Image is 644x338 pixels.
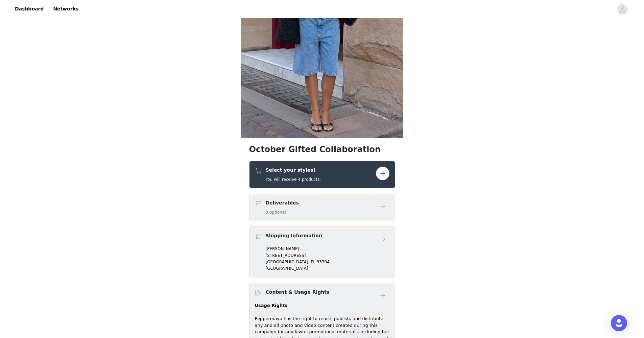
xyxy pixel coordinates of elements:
h4: Content & Usage Rights [266,289,330,296]
h5: 3 optional [266,209,299,215]
span: FL [311,260,315,264]
div: avatar [619,4,625,15]
div: Deliverables [249,194,395,221]
h4: Shipping Information [266,232,322,239]
p: [PERSON_NAME] [266,246,389,252]
p: [STREET_ADDRESS] [266,252,389,259]
span: 33704 [317,260,330,264]
a: Networks [49,1,82,17]
strong: Usage Rights [255,303,288,308]
div: Select your styles! [249,161,395,188]
div: Shipping Information [249,226,395,277]
h5: You will receive 4 products. [266,176,321,183]
h4: Select your styles! [266,167,321,174]
span: [GEOGRAPHIC_DATA], [266,260,310,264]
p: [GEOGRAPHIC_DATA] [266,265,389,271]
h1: October Gifted Collaboration [249,143,395,155]
h4: Deliverables [266,199,299,207]
a: Dashboard [11,1,48,17]
div: Open Intercom Messenger [611,315,627,331]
